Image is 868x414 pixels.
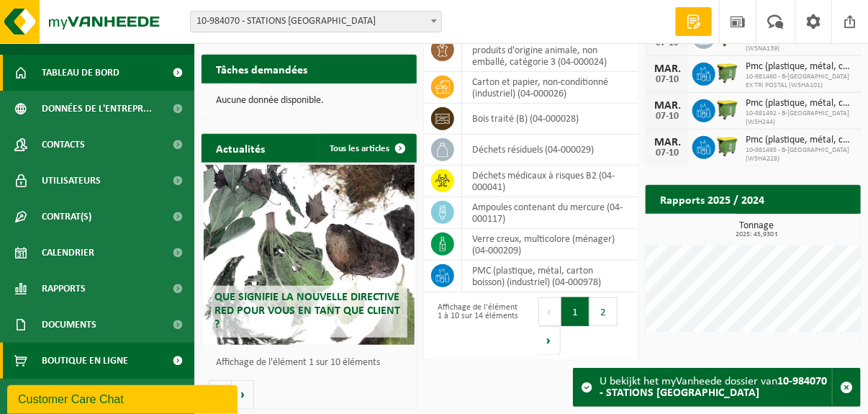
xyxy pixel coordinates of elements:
a: Que signifie la nouvelle directive RED pour vous en tant que client ? [204,165,415,345]
button: 1 [561,297,589,326]
span: Utilisateurs [42,163,101,199]
td: verre creux, multicolore (ménager) (04-000209) [462,229,639,261]
h2: Tâches demandées [202,55,322,83]
td: bois traité (B) (04-000028) [462,104,639,135]
td: PMC (plastique, métal, carton boisson) (industriel) (04-000978) [462,261,639,292]
span: Pmc (plastique, métal, carton boisson) (industriel) [746,61,854,73]
div: 07-10 [653,112,682,122]
td: déchets médicaux à risques B2 (04-000041) [462,166,639,197]
span: 10-984070 - STATIONS CHARLEROI [191,12,441,32]
span: Documents [42,307,96,343]
p: Affichage de l'élément 1 sur 10 éléments [216,358,410,368]
td: déchet alimentaire, contenant des produits d'origine animale, non emballé, catégorie 3 (04-000024) [462,29,639,72]
div: U bekijkt het myVanheede dossier van [600,369,832,406]
td: ampoules contenant du mercure (04-000117) [462,197,639,229]
span: Calendrier [42,235,94,271]
span: 10-981460 - B-[GEOGRAPHIC_DATA] EX TRI POSTAL (W5HA101) [746,73,854,90]
div: MAR. [653,100,682,112]
button: Previous [538,297,561,326]
span: Pmc (plastique, métal, carton boisson) (industriel) [746,135,854,146]
span: 10-984070 - STATIONS CHARLEROI [190,11,442,32]
span: 10-981495 - B-[GEOGRAPHIC_DATA] (W5HA228) [746,146,854,163]
img: WB-1100-HPE-GN-50 [715,60,740,85]
span: Boutique en ligne [42,343,128,379]
button: Volgende [232,380,254,409]
a: Tous les articles [318,134,415,163]
span: 10-981496 - B-[GEOGRAPHIC_DATA] (W5NA139) [746,36,854,53]
span: 2025: 45,930 t [653,231,861,238]
button: Vorige [209,380,232,409]
a: Consulter les rapports [736,213,859,242]
p: Aucune donnée disponible. [216,96,402,106]
h3: Tonnage [653,221,861,238]
button: 2 [589,297,618,326]
div: Affichage de l'élément 1 à 10 sur 14 éléments [431,296,524,356]
span: 10-981492 - B-[GEOGRAPHIC_DATA] (W5H244) [746,109,854,127]
span: Contrat(s) [42,199,91,235]
span: Contacts [42,127,85,163]
img: WB-1100-HPE-GN-51 [715,97,740,122]
div: MAR. [653,63,682,75]
strong: 10-984070 - STATIONS [GEOGRAPHIC_DATA] [600,376,827,399]
span: Rapports [42,271,86,307]
span: Pmc (plastique, métal, carton boisson) (industriel) [746,98,854,109]
div: 07-10 [653,148,682,158]
div: MAR. [653,137,682,148]
button: Next [538,326,561,355]
td: déchets résiduels (04-000029) [462,135,639,166]
span: Que signifie la nouvelle directive RED pour vous en tant que client ? [214,292,400,330]
img: WB-1100-HPE-GN-51 [715,134,740,158]
td: carton et papier, non-conditionné (industriel) (04-000026) [462,72,639,104]
span: Données de l'entrepr... [42,91,152,127]
h2: Actualités [202,134,279,162]
span: Tableau de bord [42,55,119,91]
h2: Rapports 2025 / 2024 [646,185,779,213]
div: 07-10 [653,75,682,85]
iframe: chat widget [7,382,240,414]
